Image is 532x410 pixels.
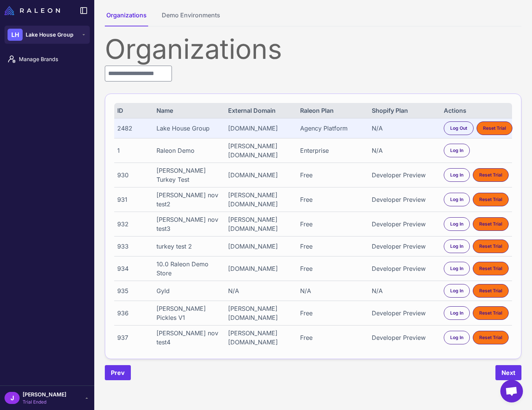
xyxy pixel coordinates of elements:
[483,125,506,132] span: Reset Trial
[479,287,502,294] span: Reset Trial
[372,146,437,155] div: N/A
[300,309,365,318] div: Free
[450,125,467,132] span: Log Out
[228,242,293,251] div: [DOMAIN_NAME]
[450,287,463,294] span: Log In
[228,106,293,115] div: External Domain
[450,310,463,316] span: Log In
[156,215,222,233] div: [PERSON_NAME] nov test3
[228,286,293,295] div: N/A
[372,309,437,318] div: Developer Preview
[372,286,437,295] div: N/A
[450,172,463,178] span: Log In
[156,260,222,278] div: 10.0 Raleon Demo Store
[450,196,463,203] span: Log In
[156,166,222,184] div: [PERSON_NAME] Turkey Test
[19,55,85,63] span: Manage Brands
[372,124,437,133] div: N/A
[228,264,293,273] div: [DOMAIN_NAME]
[156,304,222,322] div: [PERSON_NAME] Pickles V1
[228,329,293,347] div: [PERSON_NAME][DOMAIN_NAME]
[117,170,150,180] div: 930
[500,380,523,402] div: Open chat
[156,146,222,155] div: Raleon Demo
[300,146,365,155] div: Enterprise
[372,220,437,229] div: Developer Preview
[372,333,437,342] div: Developer Preview
[117,286,150,295] div: 935
[479,265,502,272] span: Reset Trial
[23,399,66,405] span: Trial Ended
[372,242,437,251] div: Developer Preview
[450,243,463,250] span: Log In
[156,329,222,347] div: [PERSON_NAME] nov test4
[105,11,148,26] button: Organizations
[156,242,222,251] div: turkey test 2
[117,106,150,115] div: ID
[479,221,502,227] span: Reset Trial
[479,196,502,203] span: Reset Trial
[117,242,150,251] div: 933
[372,170,437,180] div: Developer Preview
[479,334,502,341] span: Reset Trial
[300,124,365,133] div: Agency Platform
[26,31,74,39] span: Lake House Group
[450,221,463,227] span: Log In
[156,124,222,133] div: Lake House Group
[3,51,91,67] a: Manage Brands
[479,243,502,250] span: Reset Trial
[300,286,365,295] div: N/A
[300,264,365,273] div: Free
[450,147,463,154] span: Log In
[228,141,293,160] div: [PERSON_NAME][DOMAIN_NAME]
[372,195,437,204] div: Developer Preview
[300,106,365,115] div: Raleon Plan
[479,172,502,178] span: Reset Trial
[117,264,150,273] div: 934
[117,124,150,133] div: 2482
[495,365,521,380] button: Next
[479,310,502,316] span: Reset Trial
[5,6,63,15] a: Raleon Logo
[5,6,60,15] img: Raleon Logo
[450,334,463,341] span: Log In
[160,11,222,26] button: Demo Environments
[156,190,222,209] div: [PERSON_NAME] nov test2
[372,264,437,273] div: Developer Preview
[156,286,222,295] div: Gyld
[444,106,509,115] div: Actions
[23,390,66,399] span: [PERSON_NAME]
[300,220,365,229] div: Free
[5,26,90,44] button: LHLake House Group
[117,146,150,155] div: 1
[8,29,23,41] div: LH
[228,124,293,133] div: [DOMAIN_NAME]
[228,304,293,322] div: [PERSON_NAME][DOMAIN_NAME]
[300,195,365,204] div: Free
[228,190,293,209] div: [PERSON_NAME][DOMAIN_NAME]
[105,35,521,63] div: Organizations
[117,220,150,229] div: 932
[228,170,293,180] div: [DOMAIN_NAME]
[5,392,20,404] div: J
[300,170,365,180] div: Free
[117,309,150,318] div: 936
[300,242,365,251] div: Free
[117,195,150,204] div: 931
[105,365,131,380] button: Prev
[300,333,365,342] div: Free
[372,106,437,115] div: Shopify Plan
[450,265,463,272] span: Log In
[228,215,293,233] div: [PERSON_NAME][DOMAIN_NAME]
[156,106,222,115] div: Name
[117,333,150,342] div: 937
